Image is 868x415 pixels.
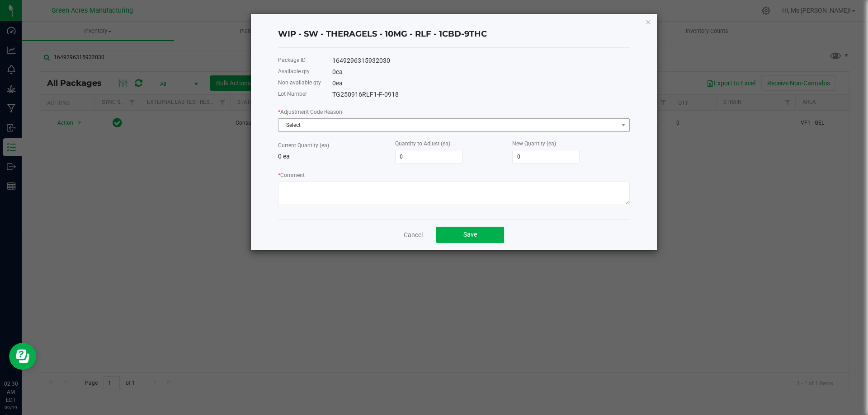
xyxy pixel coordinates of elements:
div: 1649296315932030 [332,56,630,65]
label: Package ID [278,56,306,64]
label: Adjustment Code Reason [278,108,342,116]
label: Non-available qty [278,79,321,87]
label: Lot Number [278,90,307,98]
div: 0 [332,79,630,88]
p: 0 ea [278,152,395,161]
div: TG250916RLF1-F-0918 [332,90,630,99]
label: Comment [278,171,305,179]
input: 0 [396,150,462,163]
input: 0 [513,150,579,163]
span: Save [463,231,477,238]
span: ea [336,68,343,75]
button: Save [436,227,504,243]
span: ea [336,79,343,87]
label: Quantity to Adjust (ea) [395,140,450,148]
span: Select [278,119,618,131]
div: 0 [332,67,630,77]
a: Cancel [404,230,423,239]
label: New Quantity (ea) [512,140,556,148]
h4: WIP - SW - THERAGELS - 10MG - RLF - 1CBD-9THC [278,28,630,40]
label: Current Quantity (ea) [278,141,329,149]
iframe: Resource center [9,343,36,370]
label: Available qty [278,67,310,75]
